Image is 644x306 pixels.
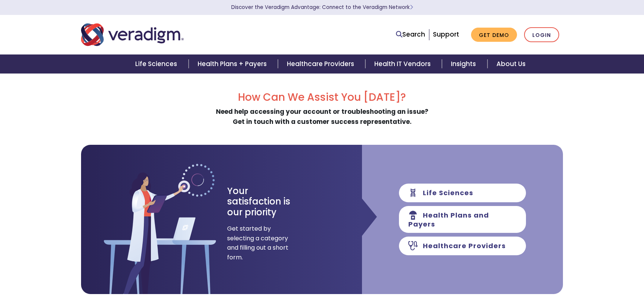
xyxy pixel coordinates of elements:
[126,54,188,74] a: Life Sciences
[81,91,563,104] h2: How Can We Assist You [DATE]?
[227,186,304,218] h3: Your satisfaction is our priority
[81,22,184,47] img: Veradigm logo
[216,107,428,126] strong: Need help accessing your account or troubleshooting an issue? Get in touch with a customer succes...
[487,54,535,74] a: About Us
[524,27,559,43] a: Login
[189,54,278,74] a: Health Plans + Payers
[471,28,517,42] a: Get Demo
[365,54,442,74] a: Health IT Vendors
[396,29,425,40] a: Search
[227,224,289,262] span: Get started by selecting a category and filling out a short form.
[231,4,413,11] a: Discover the Veradigm Advantage: Connect to the Veradigm NetworkLearn More
[442,54,487,74] a: Insights
[278,54,365,74] a: Healthcare Providers
[410,4,413,11] span: Learn More
[433,30,459,39] a: Support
